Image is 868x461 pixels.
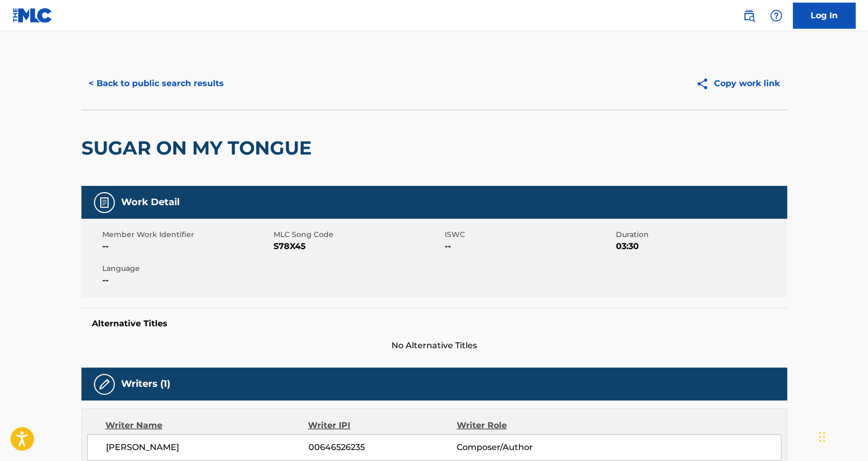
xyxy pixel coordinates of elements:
span: No Alternative Titles [81,339,787,352]
button: < Back to public search results [81,70,231,97]
span: 03:30 [616,240,784,253]
img: Writers [98,378,111,391]
h2: SUGAR ON MY TONGUE [81,136,317,160]
span: -- [102,274,271,287]
div: Writer IPI [308,419,457,432]
span: ISWC [445,229,613,240]
span: -- [445,240,613,253]
div: Drag [819,421,825,453]
img: search [743,9,755,22]
span: S78X45 [274,240,442,253]
span: Composer/Author [457,441,592,454]
span: -- [102,240,271,253]
a: Public Search [739,5,759,26]
iframe: Chat Widget [816,411,868,461]
h5: Alternative Titles [92,318,777,329]
img: Copy work link [696,77,714,90]
button: Copy work link [688,70,787,97]
span: Member Work Identifier [102,229,271,240]
span: [PERSON_NAME] [106,441,308,454]
img: Work Detail [98,196,111,209]
span: 00646526235 [308,441,456,454]
div: Writer Name [105,419,308,432]
span: MLC Song Code [274,229,442,240]
span: Language [102,263,271,274]
div: Help [766,5,787,26]
img: help [770,9,782,22]
img: MLC Logo [13,8,53,23]
span: Duration [616,229,784,240]
h5: Work Detail [121,196,180,208]
div: Writer Role [457,419,592,432]
h5: Writers (1) [121,378,170,390]
a: Log In [793,3,855,29]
